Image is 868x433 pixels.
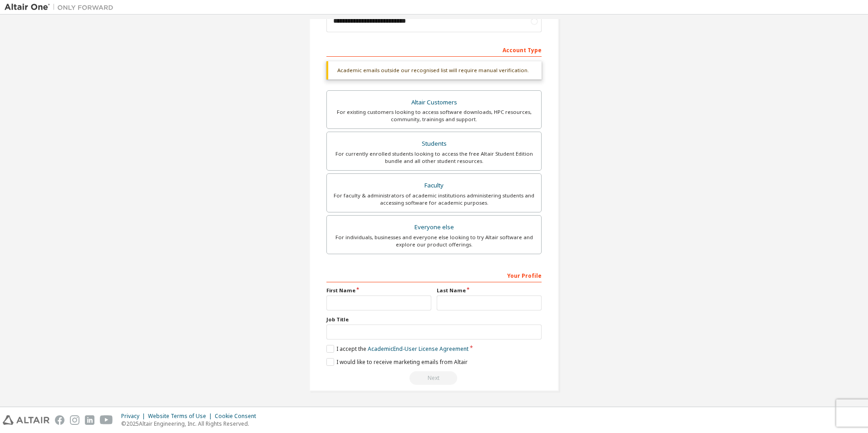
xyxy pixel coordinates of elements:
[332,150,536,165] div: For currently enrolled students looking to access the free Altair Student Edition bundle and all ...
[332,96,536,109] div: Altair Customers
[148,413,215,420] div: Website Terms of Use
[332,192,536,207] div: For faculty & administrators of academic institutions administering students and accessing softwa...
[70,415,79,425] img: instagram.svg
[326,42,542,57] div: Account Type
[326,316,542,323] label: Job Title
[332,234,536,248] div: For individuals, businesses and everyone else looking to try Altair software and explore our prod...
[332,108,536,123] div: For existing customers looking to access software downloads, HPC resources, community, trainings ...
[437,287,542,294] label: Last Name
[332,138,536,150] div: Students
[121,420,261,428] p: © 2025 Altair Engineering, Inc. All Rights Reserved.
[326,358,468,366] label: I would like to receive marketing emails from Altair
[326,268,542,282] div: Your Profile
[332,179,536,192] div: Faculty
[121,413,148,420] div: Privacy
[332,221,536,234] div: Everyone else
[326,345,469,353] label: I accept the
[368,345,469,353] a: Academic End-User License Agreement
[326,61,542,79] div: Academic emails outside our recognised list will require manual verification.
[3,415,49,425] img: altair_logo.svg
[5,3,118,12] img: Altair One
[55,415,64,425] img: facebook.svg
[215,413,261,420] div: Cookie Consent
[100,415,113,425] img: youtube.svg
[85,415,94,425] img: linkedin.svg
[326,371,542,385] div: Please wait while checking email ...
[326,287,431,294] label: First Name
